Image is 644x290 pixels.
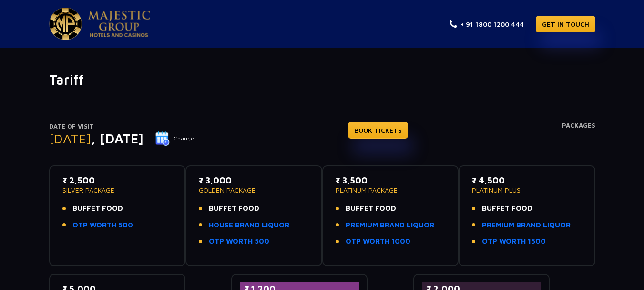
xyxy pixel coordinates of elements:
button: Change [155,131,194,146]
img: Majestic Pride [49,8,82,40]
p: ₹ 2,500 [62,174,173,187]
a: OTP WORTH 1500 [482,236,546,247]
a: PREMIUM BRAND LIQUOR [482,220,571,231]
span: BUFFET FOOD [209,203,259,214]
a: + 91 1800 1200 444 [450,19,524,29]
span: BUFFET FOOD [346,203,396,214]
a: HOUSE BRAND LIQUOR [209,220,289,231]
a: OTP WORTH 1000 [346,236,410,247]
h1: Tariff [49,72,595,88]
a: GET IN TOUCH [536,16,595,32]
p: GOLDEN PACKAGE [199,187,309,193]
a: OTP WORTH 500 [209,236,269,247]
p: ₹ 3,000 [199,174,309,187]
p: Date of Visit [49,122,194,131]
h4: Packages [562,122,595,156]
p: ₹ 3,500 [336,174,446,187]
p: PLATINUM PLUS [472,187,582,193]
img: Majestic Pride [88,11,150,37]
span: BUFFET FOOD [482,203,532,214]
a: PREMIUM BRAND LIQUOR [346,220,434,231]
a: OTP WORTH 500 [72,220,133,231]
a: BOOK TICKETS [348,122,408,139]
span: [DATE] [49,130,91,146]
p: SILVER PACKAGE [62,187,173,193]
span: BUFFET FOOD [72,203,123,214]
span: , [DATE] [91,130,143,146]
p: ₹ 4,500 [472,174,582,187]
p: PLATINUM PACKAGE [336,187,446,193]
